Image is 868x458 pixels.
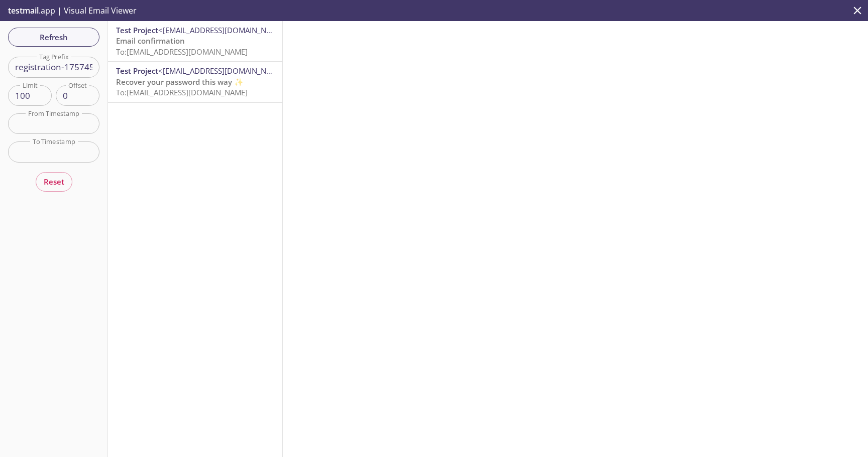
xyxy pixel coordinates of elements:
[116,66,158,76] span: Test Project
[36,172,72,191] button: Reset
[16,31,91,44] span: Refresh
[44,175,64,188] span: Reset
[8,28,99,47] button: Refresh
[116,77,244,87] span: Recover your password this way ✨
[158,25,288,35] span: <[EMAIL_ADDRESS][DOMAIN_NAME]>
[108,21,282,61] div: Test Project<[EMAIL_ADDRESS][DOMAIN_NAME]>Email confirmationTo:[EMAIL_ADDRESS][DOMAIN_NAME]
[116,47,248,57] span: To: [EMAIL_ADDRESS][DOMAIN_NAME]
[116,36,185,46] span: Email confirmation
[158,66,288,76] span: <[EMAIL_ADDRESS][DOMAIN_NAME]>
[108,62,282,102] div: Test Project<[EMAIL_ADDRESS][DOMAIN_NAME]>Recover your password this way ✨To:[EMAIL_ADDRESS][DOMA...
[108,21,282,103] nav: emails
[116,87,248,97] span: To: [EMAIL_ADDRESS][DOMAIN_NAME]
[116,25,158,35] span: Test Project
[8,5,39,16] span: testmail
